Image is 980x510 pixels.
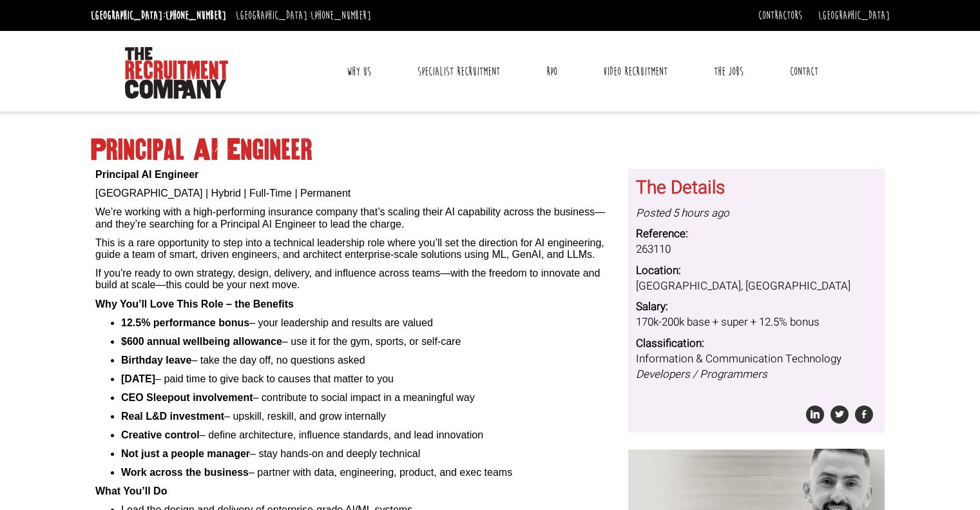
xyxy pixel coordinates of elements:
[121,429,619,441] li: – define architecture, influence standards, and lead innovation
[95,188,619,199] p: [GEOGRAPHIC_DATA] | Hybrid | Full-Time | Permanent
[537,55,567,88] a: RPO
[408,55,510,88] a: Specialist Recruitment
[121,373,155,384] b: [DATE]
[95,237,619,261] p: This is a rare opportunity to step into a technical leadership role where you’ll set the directio...
[636,179,877,199] h3: The Details
[121,336,282,347] b: $600 annual wellbeing allowance
[88,5,229,26] li: [GEOGRAPHIC_DATA]:
[125,47,228,99] img: The Recruitment Company
[95,169,198,180] b: Principal AI Engineer
[121,429,200,440] b: Creative control
[121,467,249,478] b: Work across the business
[121,317,249,328] b: 12.5% performance bonus
[311,8,371,23] a: [PHONE_NUMBER]
[166,8,226,23] a: [PHONE_NUMBER]
[95,268,619,291] p: If you're ready to own strategy, design, delivery, and influence across teams—with the freedom to...
[95,206,619,230] p: We’re working with a high-performing insurance company that’s scaling their AI capability across ...
[636,279,877,294] dd: [GEOGRAPHIC_DATA], [GEOGRAPHIC_DATA]
[121,336,619,348] li: – use it for the gym, sports, or self-care
[121,355,191,366] b: Birthday leave
[636,299,877,315] dt: Salary:
[121,355,619,366] li: – take the day off, no questions asked
[121,411,619,422] li: – upskill, reskill, and grow internally
[95,299,294,309] b: Why You’ll Love This Role – the Benefits
[121,317,619,329] li: – your leadership and results are valued
[636,226,877,242] dt: Reference:
[337,55,381,88] a: Why Us
[636,242,877,257] dd: 263110
[780,55,828,88] a: Contact
[818,8,890,23] a: [GEOGRAPHIC_DATA]
[121,448,250,459] b: Not just a people manager
[636,336,877,351] dt: Classification:
[593,55,677,88] a: Video Recruitment
[121,448,619,460] li: – stay hands-on and deeply technical
[121,411,224,422] b: Real L&D investment
[91,139,890,162] h1: Principal AI Engineer
[636,205,729,221] i: Posted 5 hours ago
[636,315,877,330] dd: 170k-200k base + super + 12.5% bonus
[636,263,877,279] dt: Location:
[121,392,253,403] b: CEO Sleepout involvement
[121,392,619,404] li: – contribute to social impact in a meaningful way
[636,366,767,382] i: Developers / Programmers
[121,467,619,478] li: – partner with data, engineering, product, and exec teams
[704,55,753,88] a: The Jobs
[233,5,374,26] li: [GEOGRAPHIC_DATA]:
[95,485,167,496] b: What You’ll Do
[636,351,877,383] dd: Information & Communication Technology
[758,8,802,23] a: Contractors
[121,373,619,385] li: – paid time to give back to causes that matter to you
